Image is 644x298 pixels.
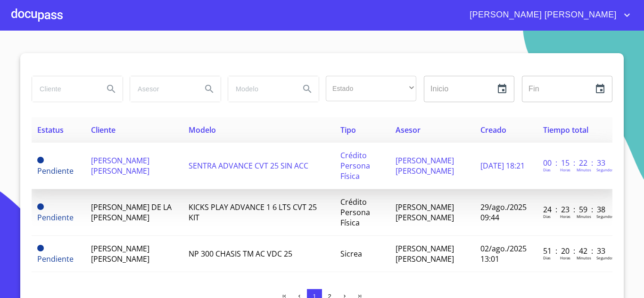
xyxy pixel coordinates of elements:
[480,161,525,171] span: [DATE] 18:21
[396,125,421,135] span: Asesor
[543,125,588,135] span: Tiempo total
[326,76,416,101] div: ​
[130,76,194,102] input: search
[596,255,614,260] p: Segundos
[100,78,123,100] button: Search
[480,125,506,135] span: Creado
[543,204,607,215] p: 24 : 23 : 59 : 38
[543,214,551,219] p: Dias
[577,167,591,172] p: Minutos
[91,202,172,223] span: [PERSON_NAME] DE LA [PERSON_NAME]
[480,243,527,264] span: 02/ago./2025 13:01
[340,197,370,228] span: Crédito Persona Física
[543,158,607,168] p: 00 : 15 : 22 : 33
[189,161,308,171] span: SENTRA ADVANCE CVT 25 SIN ACC
[543,255,551,260] p: Dias
[560,214,570,219] p: Horas
[543,246,607,256] p: 51 : 20 : 42 : 33
[577,255,591,260] p: Minutos
[37,212,74,223] span: Pendiente
[396,202,454,223] span: [PERSON_NAME] [PERSON_NAME]
[91,243,149,264] span: [PERSON_NAME] [PERSON_NAME]
[543,167,551,172] p: Dias
[189,125,216,135] span: Modelo
[396,243,454,264] span: [PERSON_NAME] [PERSON_NAME]
[596,167,614,172] p: Segundos
[462,8,621,23] span: [PERSON_NAME] [PERSON_NAME]
[396,155,454,176] span: [PERSON_NAME] [PERSON_NAME]
[462,8,633,23] button: account of current user
[340,125,356,135] span: Tipo
[37,157,44,163] span: Pendiente
[37,245,44,251] span: Pendiente
[37,166,74,176] span: Pendiente
[198,78,221,100] button: Search
[32,76,96,102] input: search
[189,249,292,259] span: NP 300 CHASIS TM AC VDC 25
[37,203,44,210] span: Pendiente
[480,202,527,223] span: 29/ago./2025 09:44
[340,249,362,259] span: Sicrea
[91,125,116,135] span: Cliente
[91,155,149,176] span: [PERSON_NAME] [PERSON_NAME]
[596,214,614,219] p: Segundos
[37,125,64,135] span: Estatus
[296,78,319,100] button: Search
[228,76,292,102] input: search
[340,150,370,181] span: Crédito Persona Física
[577,214,591,219] p: Minutos
[189,202,317,223] span: KICKS PLAY ADVANCE 1 6 LTS CVT 25 KIT
[560,167,570,172] p: Horas
[560,255,570,260] p: Horas
[37,254,74,264] span: Pendiente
